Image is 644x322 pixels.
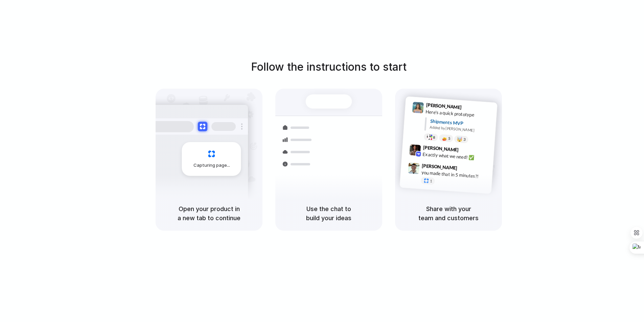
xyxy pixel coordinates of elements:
[430,179,432,183] span: 1
[430,124,492,134] div: Added by [PERSON_NAME]
[403,204,494,223] h5: Share with your team and customers
[164,204,254,223] h5: Open your product in a new tab to continue
[426,101,462,111] span: [PERSON_NAME]
[459,165,473,174] span: 9:47 AM
[425,108,493,120] div: Here's a quick prototype
[421,169,489,181] div: you made that in 5 minutes?!
[283,204,374,223] h5: Use the chat to build your ideas
[461,147,475,155] span: 9:42 AM
[433,136,435,139] span: 8
[448,137,451,140] span: 5
[423,144,459,154] span: [PERSON_NAME]
[457,137,463,142] div: 🤯
[251,59,407,75] h1: Follow the instructions to start
[464,105,478,113] span: 9:41 AM
[422,162,458,172] span: [PERSON_NAME]
[463,138,466,141] span: 3
[193,162,231,169] span: Capturing page
[430,118,492,129] div: Shipments MVP
[422,151,490,162] div: Exactly what we need! ✅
